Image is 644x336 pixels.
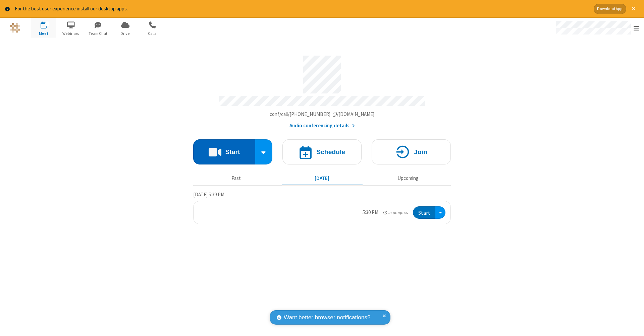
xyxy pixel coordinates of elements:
button: [DATE] [282,172,363,185]
button: Past [196,172,277,185]
div: Open menu [435,206,445,219]
button: Upcoming [368,172,448,185]
div: Start conference options [255,139,273,164]
section: Account details [193,51,451,129]
h4: Join [414,149,427,155]
h4: Start [225,149,240,155]
button: Close alert [629,4,639,14]
button: Copy my meeting room linkCopy my meeting room link [270,111,375,118]
button: Join [372,139,451,164]
button: Start [413,206,435,219]
button: Download App [594,4,626,14]
button: Schedule [282,139,362,164]
div: 5:30 PM [363,209,378,216]
div: Open menu [549,18,644,38]
div: 1 [45,21,50,26]
img: QA Selenium DO NOT DELETE OR CHANGE [10,23,20,33]
span: [DATE] 5:39 PM [193,191,224,198]
section: Today's Meetings [193,191,451,224]
span: Webinars [58,30,84,37]
span: Copy my meeting room link [270,111,375,117]
span: Drive [113,30,138,37]
span: Team Chat [86,30,111,37]
em: in progress [383,209,408,216]
button: Audio conferencing details [289,122,355,130]
h4: Schedule [316,149,345,155]
button: Logo [2,18,28,38]
div: For the best user experience install our desktop apps. [15,5,589,13]
span: Want better browser notifications? [284,313,370,322]
button: Start [193,139,255,164]
span: Meet [31,30,56,37]
span: Calls [140,30,165,37]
